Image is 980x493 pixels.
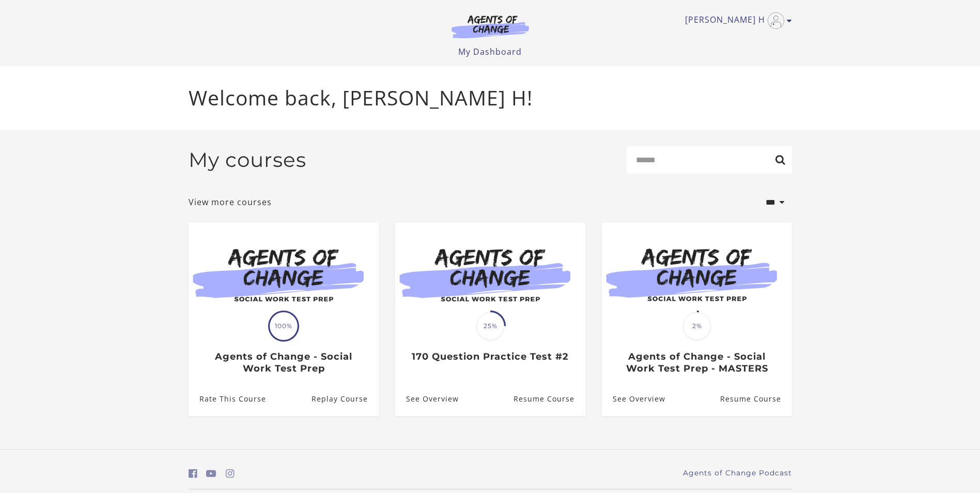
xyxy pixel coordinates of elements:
p: Welcome back, [PERSON_NAME] H! [189,83,792,113]
a: 170 Question Practice Test #2: Resume Course [513,382,585,416]
a: Agents of Change - Social Work Test Prep: Rate This Course [189,382,266,416]
a: https://www.facebook.com/groups/aswbtestprep (Open in a new window) [189,466,197,481]
a: Agents of Change - Social Work Test Prep - MASTERS: See Overview [602,382,665,416]
h2: My courses [189,148,306,172]
a: Agents of Change - Social Work Test Prep - MASTERS: Resume Course [720,382,791,416]
i: https://www.youtube.com/c/AgentsofChangeTestPrepbyMeaganMitchell (Open in a new window) [206,469,216,479]
h3: Agents of Change - Social Work Test Prep [199,351,367,374]
a: https://www.instagram.com/agentsofchangeprep/ (Open in a new window) [226,466,235,481]
img: Agents of Change Logo [441,14,540,38]
h3: 170 Question Practice Test #2 [406,351,574,363]
a: Agents of Change Podcast [683,468,792,479]
a: 170 Question Practice Test #2: See Overview [395,382,459,416]
i: https://www.facebook.com/groups/aswbtestprep (Open in a new window) [189,469,197,479]
i: https://www.instagram.com/agentsofchangeprep/ (Open in a new window) [226,469,235,479]
a: Toggle menu [685,12,787,29]
a: https://www.youtube.com/c/AgentsofChangeTestPrepbyMeaganMitchell (Open in a new window) [206,466,216,481]
span: 2% [683,312,711,340]
a: My Dashboard [458,46,522,57]
a: Agents of Change - Social Work Test Prep: Resume Course [311,382,378,416]
span: 25% [476,312,504,340]
h3: Agents of Change - Social Work Test Prep - MASTERS [613,351,781,374]
a: View more courses [189,196,272,208]
span: 100% [270,312,298,340]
